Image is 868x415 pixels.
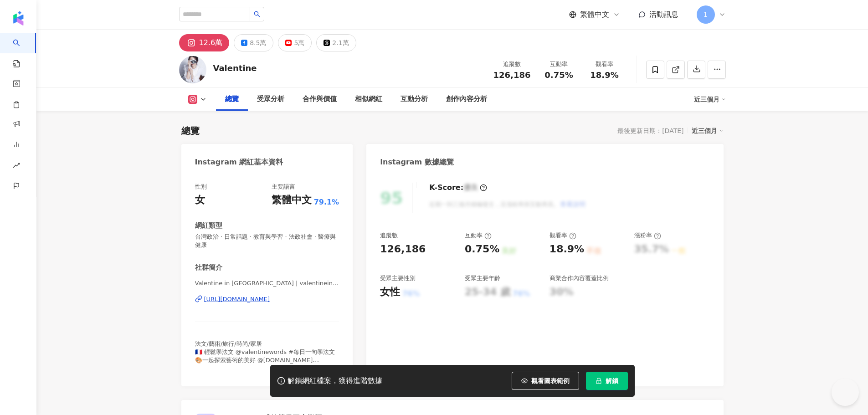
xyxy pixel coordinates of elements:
div: K-Score : [429,183,487,193]
div: 創作內容分析 [446,94,487,105]
div: 追蹤數 [493,60,531,69]
div: 繁體中文 [272,193,312,207]
div: 最後更新日期：[DATE] [617,127,683,134]
div: 2.1萬 [332,36,349,49]
div: 觀看率 [587,60,622,69]
div: 網紅類型 [195,221,222,231]
div: Instagram 網紅基本資料 [195,157,283,167]
div: 商業合作內容覆蓋比例 [550,274,609,282]
div: 受眾主要性別 [380,274,416,282]
div: 12.6萬 [199,36,223,49]
div: 觀看率 [550,231,576,240]
span: 觀看圖表範例 [531,377,570,384]
div: 漲粉率 [634,231,661,240]
span: rise [13,156,20,177]
span: 台灣政治 · 日常話題 · 教育與學習 · 法政社會 · 醫療與健康 [195,233,339,249]
div: 受眾分析 [257,94,284,105]
div: 受眾主要年齡 [465,274,500,282]
span: 18.9% [590,71,618,80]
span: lock [596,378,602,384]
span: 繁體中文 [580,10,609,20]
span: 活動訊息 [649,10,678,19]
div: 主要語言 [272,183,295,191]
div: 解鎖網紅檔案，獲得進階數據 [288,376,382,386]
div: 性別 [195,183,207,191]
span: 79.1% [314,197,339,207]
div: 總覽 [181,124,200,137]
div: 女性 [380,285,400,299]
span: 解鎖 [606,377,618,384]
button: 觀看圖表範例 [512,372,579,390]
div: 18.9% [550,242,584,256]
div: 社群簡介 [195,263,222,272]
button: 5萬 [278,34,312,51]
span: 法文/藝術/旅行/時尚/家居 🇫🇷 輕鬆學法文 @valentinewords #每日一句學法文 🎨一起探索藝術的美好 @[DOMAIN_NAME] 💌 [EMAIL_ADDRESS][DOMA... [195,340,335,372]
div: 5萬 [294,36,304,49]
div: 追蹤數 [380,231,398,240]
div: 互動分析 [401,94,428,105]
button: 8.5萬 [234,34,273,51]
span: Valentine in [GEOGRAPHIC_DATA] | valentineinparis [195,279,339,287]
button: 2.1萬 [316,34,356,51]
div: 近三個月 [692,125,724,137]
div: 近三個月 [694,92,726,107]
div: 互動率 [465,231,492,240]
div: 互動率 [542,60,576,69]
div: [URL][DOMAIN_NAME] [204,295,270,303]
a: [URL][DOMAIN_NAME] [195,295,339,303]
span: search [254,11,260,17]
div: Instagram 數據總覽 [380,157,454,167]
span: 1 [704,10,708,20]
img: KOL Avatar [179,56,206,83]
img: logo icon [11,11,26,26]
span: 0.75% [544,71,573,80]
button: 解鎖 [586,372,628,390]
div: 女 [195,193,205,207]
div: 8.5萬 [250,36,266,49]
div: 0.75% [465,242,499,256]
button: 12.6萬 [179,34,230,51]
div: 總覽 [225,94,239,105]
span: 126,186 [493,70,531,80]
a: search [13,33,31,68]
div: 126,186 [380,242,426,256]
div: Valentine [213,62,257,74]
div: 相似網紅 [355,94,382,105]
div: 合作與價值 [303,94,337,105]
